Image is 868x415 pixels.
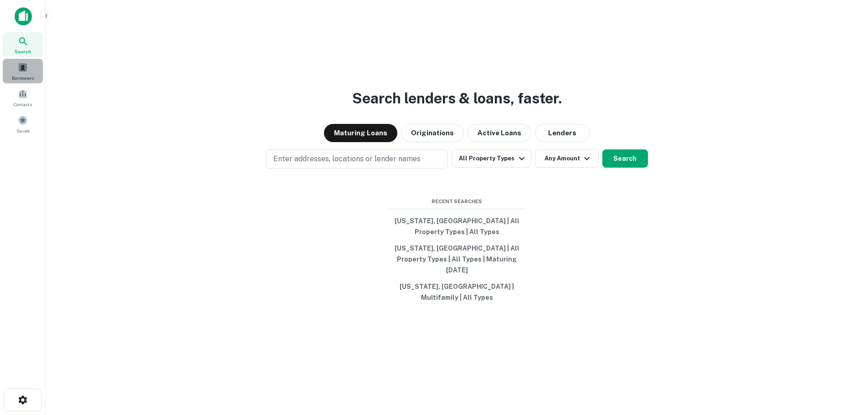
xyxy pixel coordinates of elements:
[15,48,31,55] span: Search
[389,278,525,306] button: [US_STATE], [GEOGRAPHIC_DATA] | Multifamily | All Types
[602,149,648,168] button: Search
[324,124,397,142] button: Maturing Loans
[389,213,525,240] button: [US_STATE], [GEOGRAPHIC_DATA] | All Property Types | All Types
[3,85,43,110] a: Contacts
[266,149,448,169] button: Enter addresses, locations or lender names
[389,240,525,278] button: [US_STATE], [GEOGRAPHIC_DATA] | All Property Types | All Types | Maturing [DATE]
[822,342,868,386] iframe: Chat Widget
[352,87,562,109] h3: Search lenders & loans, faster.
[401,124,464,142] button: Originations
[12,74,34,82] span: Borrowers
[273,154,421,164] p: Enter addresses, locations or lender names
[452,149,531,168] button: All Property Types
[3,112,43,136] a: Saved
[535,149,599,168] button: Any Amount
[16,127,30,134] span: Saved
[3,32,43,57] a: Search
[3,59,43,83] a: Borrowers
[535,124,590,142] button: Lenders
[389,198,525,205] span: Recent Searches
[15,7,32,26] img: capitalize-icon.png
[467,124,531,142] button: Active Loans
[822,342,868,386] div: Tiện ích trò chuyện
[14,101,32,108] span: Contacts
